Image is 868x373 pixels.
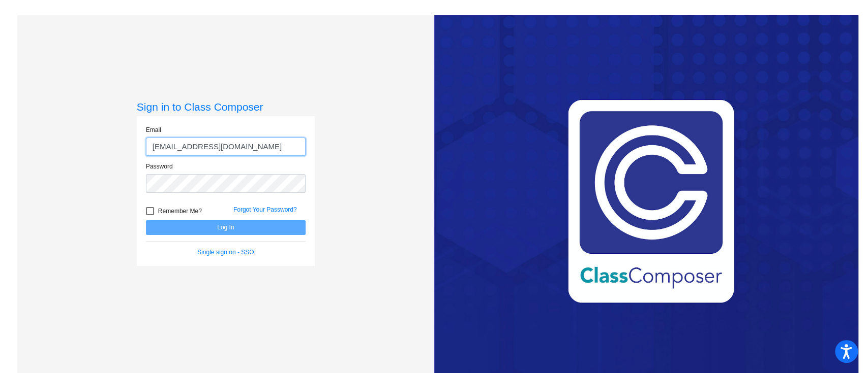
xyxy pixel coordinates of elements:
[158,205,202,217] span: Remember Me?
[137,100,315,113] h3: Sign in to Class Composer
[197,249,254,256] a: Single sign on - SSO
[146,220,306,235] button: Log In
[146,162,173,171] label: Password
[146,125,161,134] label: Email
[233,206,297,213] a: Forgot Your Password?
